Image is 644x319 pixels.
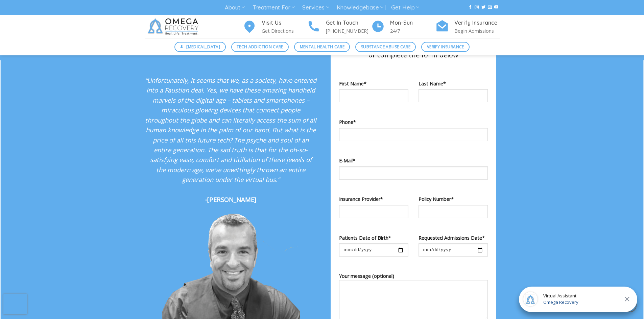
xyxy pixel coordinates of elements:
a: Follow on YouTube [494,5,498,10]
a: Tech Addiction Care [231,42,289,52]
a: Knowledgebase [337,1,383,14]
p: Begin Admissions [454,27,500,35]
label: E-Mail* [339,157,488,164]
strong: -[PERSON_NAME] [205,195,256,204]
h4: Get In Touch [326,19,371,27]
label: Insurance Provider* [339,195,408,203]
span: Mental Health Care [300,44,344,50]
span: Verify Insurance [427,44,464,50]
a: Follow on Instagram [475,5,479,10]
label: Last Name* [419,80,488,87]
img: Omega Recovery [145,15,204,38]
span: Substance Abuse Care [361,44,410,50]
a: Follow on Twitter [481,5,485,10]
a: About [225,1,245,14]
a: Verify Insurance Begin Admissions [435,19,500,35]
label: Phone* [339,118,488,126]
h4: Visit Us [262,19,307,27]
a: Follow on Facebook [468,5,472,10]
a: Mental Health Care [294,42,350,52]
a: Verify Insurance [421,42,470,52]
label: Requested Admissions Date* [419,234,488,242]
label: First Name* [339,80,408,87]
a: Treatment For [253,1,295,14]
em: “Unfortunately, it seems that we, as a society, have entered into a Faustian deal. Yes, we have t... [145,76,316,184]
p: Get Directions [262,27,307,35]
a: Get In Touch [PHONE_NUMBER] [307,19,371,35]
span: [MEDICAL_DATA] [186,44,220,50]
a: Substance Abuse Care [355,42,416,52]
label: Policy Number* [419,195,488,203]
h4: Mon-Sun [390,19,435,27]
h4: Verify Insurance [454,19,500,27]
span: Tech Addiction Care [237,44,283,50]
a: Services [302,1,329,14]
a: Send us an email [488,5,492,10]
a: [MEDICAL_DATA] [174,42,226,52]
p: 24/7 [390,27,435,35]
p: [PHONE_NUMBER] [326,27,371,35]
label: Patients Date of Birth* [339,234,408,242]
a: Visit Us Get Directions [243,19,307,35]
a: Get Help [391,1,419,14]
